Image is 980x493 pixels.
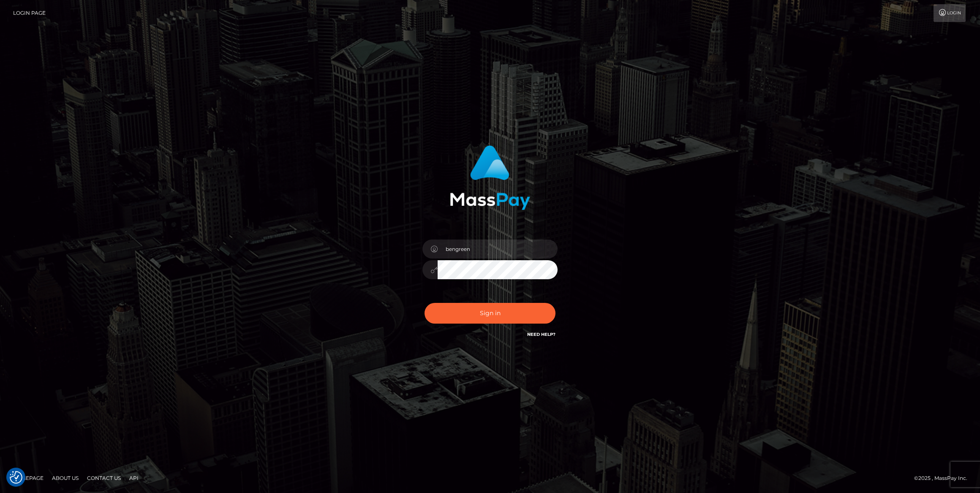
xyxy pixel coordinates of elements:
[10,471,22,484] button: Consent Preferences
[914,474,974,483] div: © 2025 , MassPay Inc.
[527,332,555,337] a: Need Help?
[9,471,47,485] a: Homepage
[934,4,966,22] a: Login
[450,145,530,210] img: MassPay Login
[49,471,82,485] a: About Us
[84,471,124,485] a: Contact Us
[438,240,558,259] input: Username...
[425,303,555,324] button: Sign in
[13,4,46,22] a: Login Page
[10,471,22,484] img: Revisit consent button
[126,471,142,485] a: API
